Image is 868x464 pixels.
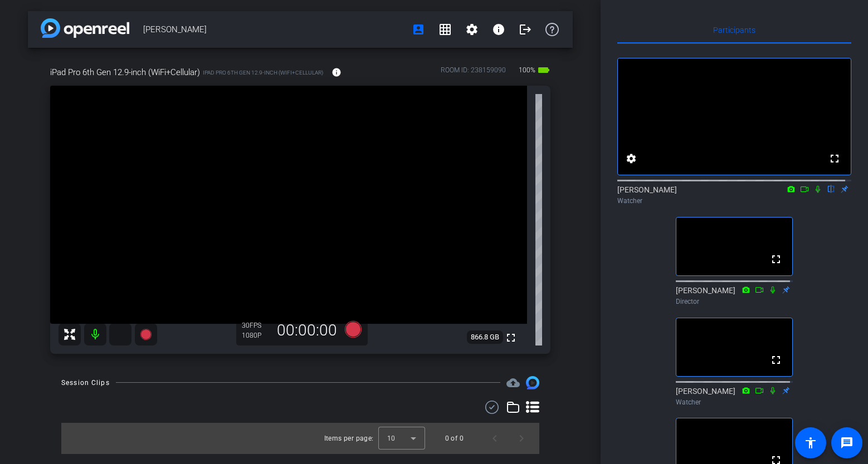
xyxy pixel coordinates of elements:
[50,66,200,78] span: iPad Pro 6th Gen 12.9-inch (WiFi+Cellular)
[504,331,518,344] mat-icon: fullscreen
[324,433,374,444] div: Items per page:
[517,61,537,79] span: 100%
[270,321,344,340] div: 00:00:00
[438,23,452,36] mat-icon: grid_on
[617,196,851,206] div: Watcher
[840,436,854,450] mat-icon: message
[526,376,539,389] img: Session clips
[769,253,783,266] mat-icon: fullscreen
[713,26,755,34] span: Participants
[537,63,550,77] mat-icon: battery_std
[242,331,270,340] div: 1080P
[769,353,783,367] mat-icon: fullscreen
[676,285,793,307] div: [PERSON_NAME]
[828,152,841,165] mat-icon: fullscreen
[676,386,793,407] div: [PERSON_NAME]
[412,23,425,36] mat-icon: account_box
[492,23,505,36] mat-icon: info
[625,152,638,165] mat-icon: settings
[506,376,520,389] mat-icon: cloud_upload
[242,321,270,330] div: 30
[676,397,793,407] div: Watcher
[508,425,535,452] button: Next page
[143,18,405,41] span: [PERSON_NAME]
[825,184,838,194] mat-icon: flip
[331,67,342,77] mat-icon: info
[617,184,851,206] div: [PERSON_NAME]
[506,376,520,389] span: Destinations for your clips
[481,425,508,452] button: Previous page
[41,18,129,38] img: app-logo
[465,23,479,36] mat-icon: settings
[441,65,506,81] div: ROOM ID: 238159090
[250,322,261,329] span: FPS
[61,377,110,388] div: Session Clips
[203,68,323,77] span: iPad Pro 6th Gen 12.9-inch (WiFi+Cellular)
[445,433,464,444] div: 0 of 0
[519,23,532,36] mat-icon: logout
[467,330,503,344] span: 866.8 GB
[804,436,817,450] mat-icon: accessibility
[676,297,793,307] div: Director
